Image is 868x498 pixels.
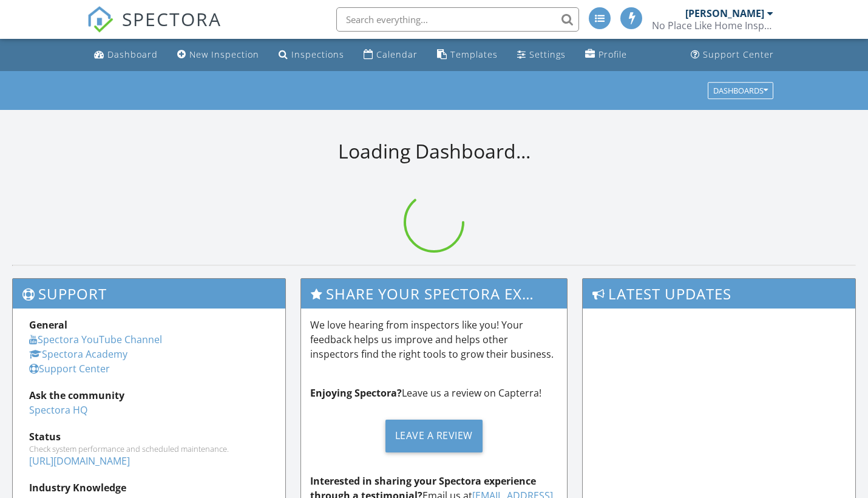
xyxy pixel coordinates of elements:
[189,49,259,60] div: New Inspection
[598,49,627,60] div: Profile
[713,86,768,95] div: Dashboards
[301,279,566,309] h3: Share Your Spectora Experience
[310,318,557,361] p: We love hearing from inspectors like you! Your feedback helps us improve and helps other inspecto...
[336,7,579,32] input: Search everything...
[310,386,402,400] strong: Enjoying Spectora?
[529,49,566,60] div: Settings
[310,386,557,400] p: Leave us a review on Capterra!
[580,44,632,66] a: Profile
[29,388,269,403] div: Ask the community
[686,44,779,66] a: Support Center
[652,19,773,32] div: No Place Like Home Inspections
[13,279,285,309] h3: Support
[274,44,349,66] a: Inspections
[512,44,571,66] a: Settings
[172,44,264,66] a: New Inspection
[29,454,130,468] a: [URL][DOMAIN_NAME]
[107,49,158,60] div: Dashboard
[310,410,557,462] a: Leave a Review
[450,49,498,60] div: Templates
[291,49,344,60] div: Inspections
[87,16,222,42] a: SPECTORA
[376,49,418,60] div: Calendar
[122,6,222,32] span: SPECTORA
[583,279,855,309] h3: Latest Updates
[385,420,483,452] div: Leave a Review
[29,347,127,361] a: Spectora Academy
[708,82,773,99] button: Dashboards
[432,44,503,66] a: Templates
[87,6,114,33] img: The Best Home Inspection Software - Spectora
[29,429,269,444] div: Status
[29,318,67,332] strong: General
[703,49,774,60] div: Support Center
[685,7,764,19] div: [PERSON_NAME]
[89,44,163,66] a: Dashboard
[29,480,269,495] div: Industry Knowledge
[29,444,269,454] div: Check system performance and scheduled maintenance.
[29,362,110,375] a: Support Center
[29,403,87,417] a: Spectora HQ
[359,44,422,66] a: Calendar
[29,333,162,346] a: Spectora YouTube Channel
